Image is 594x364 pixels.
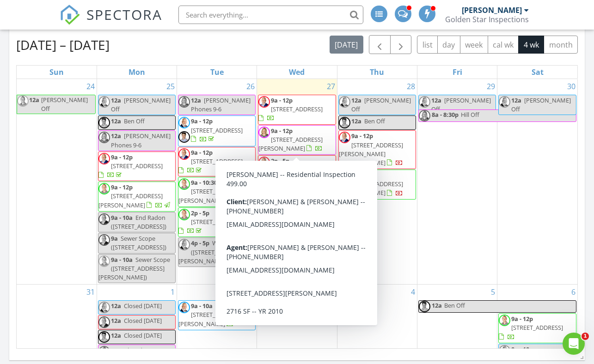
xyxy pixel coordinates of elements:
[178,302,243,328] a: 9a - 10a [STREET_ADDRESS][PERSON_NAME]
[570,285,577,299] a: Go to September 6, 2025
[351,117,361,125] span: 12a
[111,117,121,125] span: 12a
[111,346,121,354] span: 12a
[178,148,243,174] a: 9a - 12p [STREET_ADDRESS]
[169,285,177,299] a: Go to September 1, 2025
[511,323,563,332] span: [STREET_ADDRESS]
[111,316,121,325] span: 12a
[178,209,190,220] img: img_4042.jpeg
[191,178,221,187] span: 9a - 10:30a
[337,79,417,285] td: Go to August 28, 2025
[258,157,323,182] a: 2p - 5p [STREET_ADDRESS]
[191,209,209,217] span: 2p - 5p
[499,345,510,357] img: img_4039.jpeg
[511,96,521,104] span: 12a
[178,300,256,330] a: 9a - 10a [STREET_ADDRESS][PERSON_NAME]
[339,171,350,182] img: img_4042.jpeg
[444,301,465,309] span: Ben Off
[257,79,337,285] td: Go to August 27, 2025
[111,234,166,251] span: Sewer Scope ([STREET_ADDRESS])
[271,105,323,113] span: [STREET_ADDRESS]
[111,234,118,243] span: 9a
[191,218,243,226] span: [STREET_ADDRESS]
[29,95,39,114] span: 12a
[518,36,544,54] button: 4 wk
[16,36,110,54] h2: [DATE] – [DATE]
[431,96,491,113] span: [PERSON_NAME] Off
[111,132,121,140] span: 12a
[111,162,163,170] span: [STREET_ADDRESS]
[178,96,190,108] img: img_4043.jpeg
[497,79,577,285] td: Go to August 30, 2025
[178,147,256,177] a: 9a - 12p [STREET_ADDRESS]
[178,115,256,146] a: 9a - 12p [STREET_ADDRESS]
[258,127,270,138] img: img_4043.jpeg
[258,196,318,222] span: [PERSON_NAME][MEDICAL_DATA] [STREET_ADDRESS]
[191,117,213,125] span: 9a - 12p
[338,130,416,169] a: 9a - 12p [STREET_ADDRESS][PERSON_NAME][PERSON_NAME]
[178,178,190,190] img: img_4042.jpeg
[499,315,563,340] a: 9a - 12p [STREET_ADDRESS]
[258,135,323,152] span: [STREET_ADDRESS][PERSON_NAME]
[461,110,479,119] span: Hill Off
[98,316,110,328] img: img_4044.jpeg
[178,178,251,204] a: 9a - 10:30a [STREET_ADDRESS][PERSON_NAME]
[111,255,133,264] span: 9a - 10a
[339,117,350,128] img: img_4040.jpeg
[489,285,497,299] a: Go to September 5, 2025
[445,15,529,24] div: Golden Star Inspections
[127,66,147,79] a: Monday
[271,302,281,310] span: 12a
[499,96,510,108] img: img_4039.jpeg
[178,209,243,235] a: 2p - 5p [STREET_ADDRESS]
[339,96,350,108] img: img_4039.jpeg
[582,333,589,340] span: 1
[98,331,110,343] img: img_4040.jpeg
[98,96,110,108] img: img_4039.jpeg
[488,36,519,54] button: cal wk
[124,117,145,125] span: Ben Off
[431,301,442,312] span: 12a
[271,96,293,104] span: 9a - 12p
[563,333,585,355] iframe: Intercom live chat
[48,66,66,79] a: Sunday
[330,36,363,54] button: [DATE]
[165,79,177,94] a: Go to August 25, 2025
[98,346,110,358] img: img_4043.jpeg
[338,170,416,200] a: 2p - 5p [STREET_ADDRESS][PERSON_NAME]
[111,96,171,113] span: [PERSON_NAME] Off
[60,5,80,25] img: The Best Home Inspection Software - Spectora
[287,66,306,79] a: Wednesday
[178,148,190,160] img: img_4044.jpeg
[41,96,88,113] span: [PERSON_NAME] Off
[98,132,110,143] img: img_4043.jpeg
[258,302,270,313] img: img_4040.jpeg
[97,79,177,285] td: Go to August 25, 2025
[111,96,121,104] span: 12a
[511,96,571,113] span: [PERSON_NAME] Off
[369,35,391,54] button: Previous
[98,153,163,179] a: 9a - 12p [STREET_ADDRESS]
[208,66,226,79] a: Tuesday
[17,79,97,285] td: Go to August 24, 2025
[191,148,213,157] span: 9a - 12p
[98,302,110,313] img: img_4039.jpeg
[351,96,361,104] span: 12a
[511,315,533,323] span: 9a - 12p
[178,6,363,24] input: Search everything...
[419,110,430,121] img: img_4043.jpeg
[258,96,270,108] img: img_4044.jpeg
[111,213,133,222] span: 9a - 10a
[405,79,417,94] a: Go to August 28, 2025
[111,213,166,231] span: End Radon ([STREET_ADDRESS])
[111,153,133,161] span: 9a - 12p
[178,117,190,128] img: img_4039.jpeg
[191,239,209,247] span: 4p - 5p
[98,182,176,212] a: 9a - 12p [STREET_ADDRESS][PERSON_NAME]
[368,66,386,79] a: Thursday
[86,5,162,24] span: SPECTORA
[98,255,110,267] img: img_4042.jpeg
[191,157,243,165] span: [STREET_ADDRESS]
[339,171,403,197] a: 2p - 5p [STREET_ADDRESS][PERSON_NAME]
[271,165,323,174] span: [STREET_ADDRESS]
